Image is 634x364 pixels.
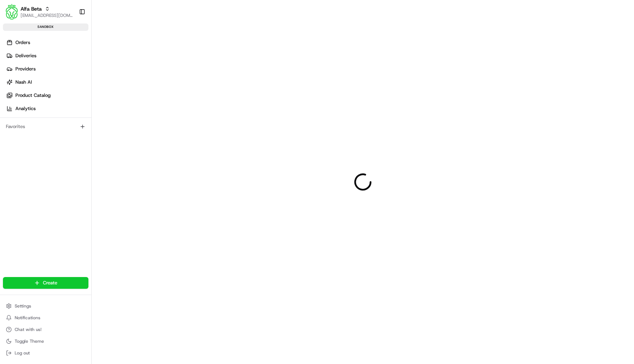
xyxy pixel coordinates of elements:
div: sandbox [3,23,88,31]
button: Create [3,277,88,289]
a: Deliveries [3,50,91,62]
span: Orders [15,39,30,46]
span: Toggle Theme [15,338,44,344]
button: Notifications [3,313,88,323]
span: Nash AI [15,79,32,85]
div: Favorites [3,121,88,132]
button: [EMAIL_ADDRESS][DOMAIN_NAME] [21,12,73,18]
button: Log out [3,348,88,358]
a: Nash AI [3,76,91,88]
span: Settings [15,303,31,309]
span: Log out [15,350,30,356]
button: Chat with us! [3,324,88,335]
button: Settings [3,301,88,311]
span: Providers [15,66,36,72]
img: Alfa Beta [6,4,18,19]
a: Analytics [3,103,91,114]
span: Notifications [15,315,40,321]
a: Product Catalog [3,90,91,101]
button: Toggle Theme [3,336,88,346]
span: Create [43,280,57,286]
span: Deliveries [15,52,36,59]
span: Analytics [15,105,36,112]
a: Providers [3,63,91,75]
span: Product Catalog [15,92,51,99]
span: Chat with us! [15,327,41,332]
a: Orders [3,37,91,48]
button: Alfa Beta [21,5,42,12]
button: Alfa BetaAlfa Beta[EMAIL_ADDRESS][DOMAIN_NAME] [3,3,76,21]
